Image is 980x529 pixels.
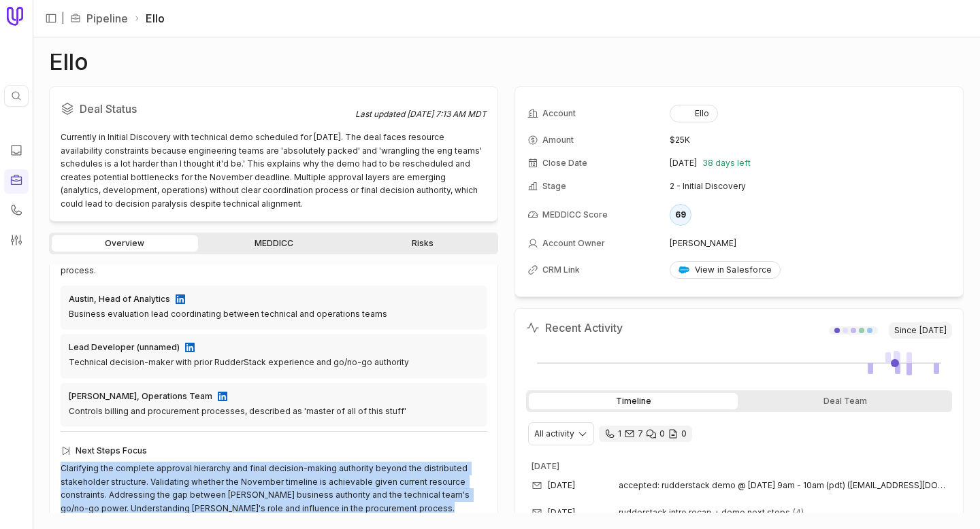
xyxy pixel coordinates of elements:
[69,342,180,353] div: Lead Developer (unnamed)
[670,233,951,254] td: [PERSON_NAME]
[670,158,697,169] time: [DATE]
[41,8,61,29] button: Expand sidebar
[740,393,949,409] div: Deal Team
[542,209,608,220] span: MEDDICC Score
[702,158,751,169] span: 38 days left
[619,507,790,518] span: rudderstack intro recap + demo next steps
[529,393,738,409] div: Timeline
[670,129,951,151] td: $25K
[176,294,185,304] img: LinkedIn
[548,507,575,518] time: [DATE]
[526,320,623,336] h2: Recent Activity
[542,264,580,275] span: CRM Link
[61,10,65,27] span: |
[218,392,227,401] img: LinkedIn
[69,294,170,305] div: Austin, Head of Analytics
[670,204,691,226] div: 69
[542,238,605,249] span: Account Owner
[61,98,355,120] h2: Deal Status
[61,462,487,515] div: Clarifying the complete approval hierarchy and final decision-making authority beyond the distrib...
[670,105,719,122] button: Ello
[61,443,487,459] div: Next Steps Focus
[542,158,587,169] span: Close Date
[679,264,772,275] div: View in Salesforce
[542,108,576,119] span: Account
[185,343,195,352] img: LinkedIn
[133,10,165,27] li: Ello
[919,325,947,336] time: [DATE]
[670,261,781,279] a: View in Salesforce
[349,235,495,252] a: Risks
[355,109,487,120] div: Last updated
[793,507,804,518] span: 4 emails in thread
[532,461,559,471] time: [DATE]
[679,108,710,119] div: Ello
[548,480,575,491] time: [DATE]
[49,54,88,70] h1: Ello
[86,10,128,27] a: Pipeline
[599,426,692,442] div: 1 call and 7 email threads
[619,480,947,491] span: accepted: rudderstack demo @ [DATE] 9am - 10am (pdt) ([EMAIL_ADDRESS][DOMAIN_NAME])
[69,405,478,418] div: Controls billing and procurement processes, described as 'master of all of this stuff'
[542,181,566,192] span: Stage
[69,391,212,402] div: [PERSON_NAME], Operations Team
[201,235,347,252] a: MEDDICC
[889,322,952,339] span: Since
[69,307,478,321] div: Business evaluation lead coordinating between technical and operations teams
[407,109,487,119] time: [DATE] 7:13 AM MDT
[52,235,198,252] a: Overview
[61,131,487,210] div: Currently in Initial Discovery with technical demo scheduled for [DATE]. The deal faces resource ...
[542,135,574,146] span: Amount
[670,175,951,197] td: 2 - Initial Discovery
[69,356,478,369] div: Technical decision-maker with prior RudderStack experience and go/no-go authority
